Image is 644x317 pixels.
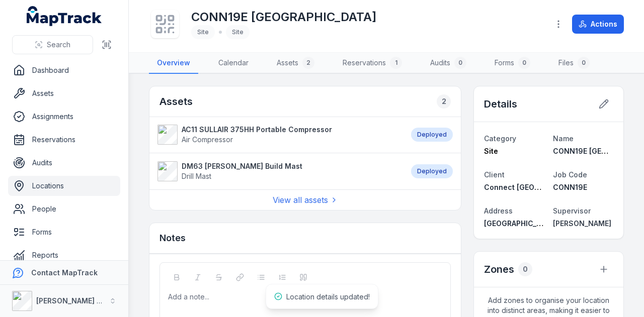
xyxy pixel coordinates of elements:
[157,161,401,181] a: DM63 [PERSON_NAME] Build MastDrill Mast
[484,183,589,191] span: Connect [GEOGRAPHIC_DATA]
[8,83,120,103] a: Assets
[182,161,302,171] strong: DM63 [PERSON_NAME] Build Mast
[12,35,93,54] button: Search
[210,53,257,74] a: Calendar
[518,262,532,276] div: 0
[8,107,120,127] a: Assignments
[149,53,198,74] a: Overview
[159,231,186,245] h3: Notes
[335,53,410,74] a: Reservations1
[578,57,590,69] div: 0
[550,53,598,74] a: Files0
[553,183,587,191] span: CONN19E
[411,164,453,178] div: Deployed
[484,219,556,228] span: [GEOGRAPHIC_DATA]
[8,222,120,242] a: Forms
[484,262,514,276] h2: Zones
[411,128,453,142] div: Deployed
[197,28,209,36] span: Site
[36,296,119,305] strong: [PERSON_NAME] Group
[484,170,505,179] span: Client
[47,40,70,50] span: Search
[484,97,517,111] h2: Details
[273,194,338,206] a: View all assets
[553,170,587,179] span: Job Code
[8,130,120,150] a: Reservations
[454,57,466,69] div: 0
[487,53,538,74] a: Forms0
[159,94,193,109] h2: Assets
[422,53,474,74] a: Audits0
[8,153,120,173] a: Audits
[182,135,233,144] span: Air Compressor
[269,53,323,74] a: Assets2
[484,206,513,215] span: Address
[390,57,402,69] div: 1
[8,176,120,196] a: Locations
[8,245,120,265] a: Reports
[572,15,624,34] button: Actions
[191,9,376,25] h1: CONN19E [GEOGRAPHIC_DATA]
[226,25,250,39] div: Site
[8,60,120,80] a: Dashboard
[8,199,120,219] a: People
[553,206,591,215] span: Supervisor
[182,125,332,135] strong: AC11 SULLAIR 375HH Portable Compressor
[31,268,98,277] strong: Contact MapTrack
[484,134,516,143] span: Category
[27,6,102,26] a: MapTrack
[553,134,574,143] span: Name
[302,57,314,69] div: 2
[437,94,451,109] div: 2
[518,57,530,69] div: 0
[286,292,370,301] span: Location details updated!
[182,172,211,180] span: Drill Mast
[484,147,498,155] span: Site
[553,219,613,229] a: [PERSON_NAME]
[157,125,401,145] a: AC11 SULLAIR 375HH Portable CompressorAir Compressor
